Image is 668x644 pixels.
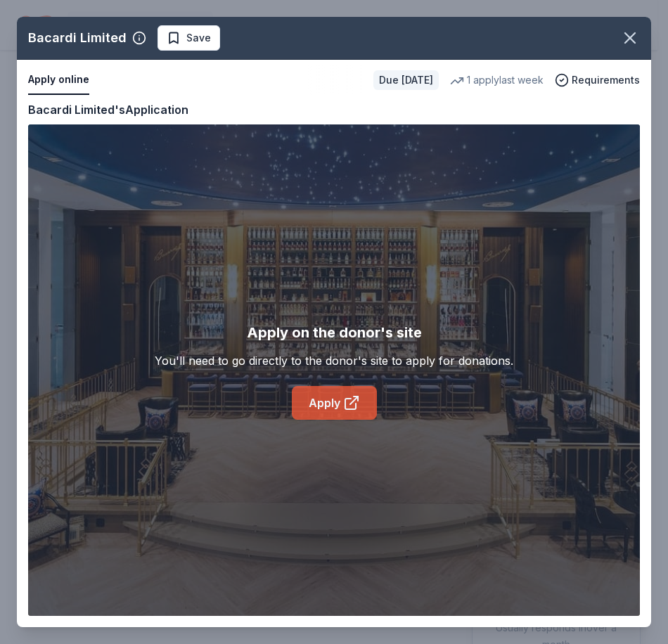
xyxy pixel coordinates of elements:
div: 1 apply last week [450,72,544,89]
button: Requirements [555,72,640,89]
div: Bacardi Limited's Application [28,101,188,119]
span: Requirements [572,72,640,89]
div: Apply on the donor's site [247,321,422,344]
button: Save [158,25,220,51]
a: Apply [292,386,377,420]
button: Apply online [28,65,89,95]
div: Bacardi Limited [28,27,127,49]
div: Due [DATE] [373,70,439,90]
div: You'll need to go directly to the donor's site to apply for donations. [155,352,513,369]
span: Save [186,30,211,46]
